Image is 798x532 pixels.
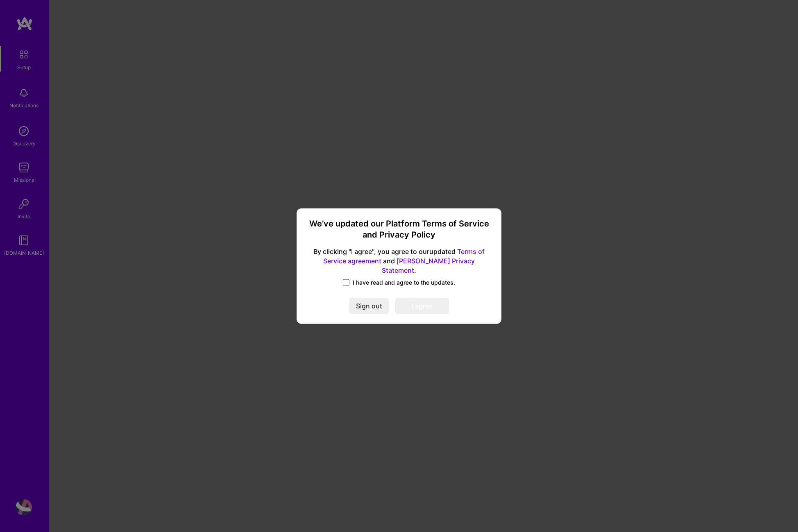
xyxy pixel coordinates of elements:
span: By clicking "I agree", you agree to our updated and . [306,247,492,275]
h3: We’ve updated our Platform Terms of Service and Privacy Policy [306,218,492,240]
a: Terms of Service agreement [323,247,485,265]
button: Sign out [349,298,389,314]
span: I have read and agree to the updates. [353,278,455,287]
a: [PERSON_NAME] Privacy Statement [382,257,475,274]
button: I agree [395,298,449,314]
